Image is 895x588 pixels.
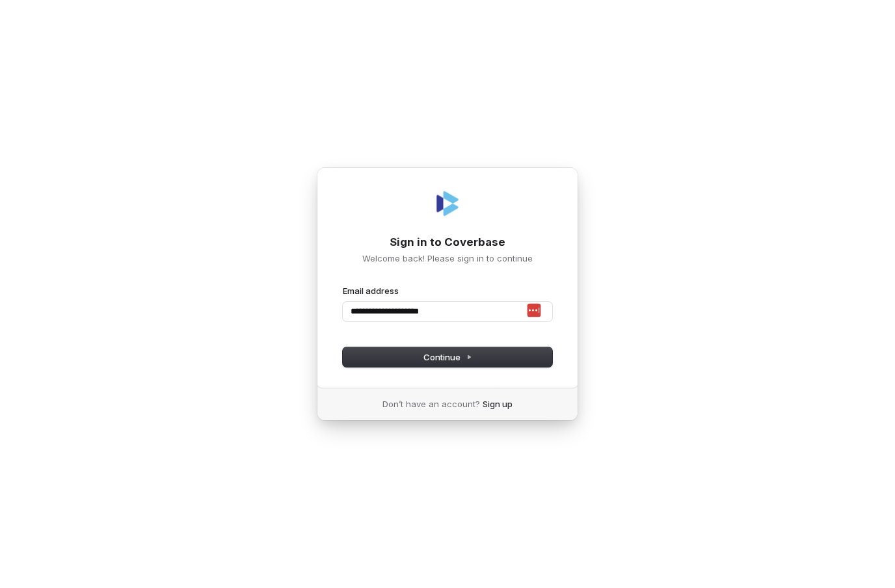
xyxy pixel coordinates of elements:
button: Continue [343,347,552,367]
a: Sign up [483,398,513,410]
h1: Sign in to Coverbase [343,235,552,250]
span: Don’t have an account? [382,398,480,410]
label: Email address [343,285,399,297]
span: Continue [423,351,472,363]
img: Coverbase [432,188,463,219]
p: Welcome back! Please sign in to continue [343,252,552,264]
